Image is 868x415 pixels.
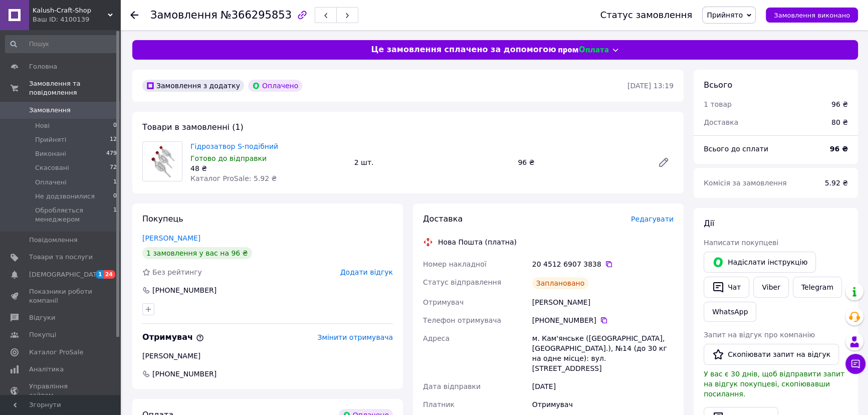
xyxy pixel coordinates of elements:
span: Замовлення [29,106,71,115]
span: Kalush-Craft-Shop [33,6,108,15]
span: Написати покупцеві [704,239,778,247]
span: Отримувач [142,332,204,342]
span: Аналітика [29,365,64,374]
img: Гідрозатвор S-подібний [145,142,179,181]
div: Статус замовлення [600,10,693,20]
span: Замовлення та повідомлення [29,79,120,97]
a: Viber [753,277,788,298]
input: Пошук [5,35,118,53]
b: 96 ₴ [830,145,848,153]
span: №366295853 [221,9,292,21]
span: Оплачені [35,178,67,187]
div: Отримувач [530,395,676,413]
span: 0 [113,192,117,201]
span: Скасовані [35,163,69,172]
span: Прийняті [35,135,66,144]
span: Отримувач [423,298,464,306]
span: Комісія за замовлення [704,179,787,187]
span: Додати відгук [340,268,393,276]
div: 96 ₴ [831,99,848,109]
div: [PERSON_NAME] [530,293,676,311]
div: Повернутися назад [130,10,138,20]
span: Виконані [35,149,66,158]
div: 48 ₴ [190,163,346,173]
span: 1 [113,206,117,224]
span: У вас є 30 днів, щоб відправити запит на відгук покупцеві, скопіювавши посилання. [704,370,844,398]
span: 1 [113,178,117,187]
span: Доставка [704,118,738,126]
span: Номер накладної [423,260,487,268]
span: 479 [106,149,117,158]
div: [PERSON_NAME] [142,351,393,361]
div: Замовлення з додатку [142,80,244,92]
span: Телефон отримувача [423,316,501,324]
span: 24 [104,270,115,279]
a: Редагувати [654,152,674,172]
span: 1 [96,270,104,279]
time: [DATE] 13:19 [627,82,674,90]
button: Скопіювати запит на відгук [704,344,839,365]
span: Товари та послуги [29,253,93,262]
span: Прийнято [707,11,743,19]
span: Замовлення виконано [774,12,850,19]
span: Каталог ProSale: 5.92 ₴ [190,174,277,182]
div: Нова Пошта (платна) [436,237,519,247]
span: 1 товар [704,100,732,108]
a: Гідрозатвор S-подібний [190,142,278,150]
div: [PHONE_NUMBER] [532,315,674,325]
span: Товари в замовленні (1) [142,122,244,132]
span: [DEMOGRAPHIC_DATA] [29,270,103,279]
span: Запит на відгук про компанію [704,331,815,339]
button: Чат [704,277,749,298]
span: Головна [29,62,57,71]
span: Доставка [423,214,463,224]
span: Дії [704,219,714,228]
div: 1 замовлення у вас на 96 ₴ [142,247,252,259]
div: 2 шт. [350,155,514,169]
span: Управління сайтом [29,382,93,400]
div: 96 ₴ [514,155,649,169]
span: Каталог ProSale [29,348,83,357]
span: Адреса [423,334,450,342]
span: 72 [110,163,117,172]
a: [PERSON_NAME] [142,234,200,242]
div: Оплачено [248,80,302,92]
span: Відгуки [29,313,55,322]
button: Чат з покупцем [845,354,865,374]
span: Статус відправлення [423,278,501,286]
a: WhatsApp [704,302,756,322]
button: Замовлення виконано [766,8,858,23]
span: 5.92 ₴ [825,179,848,187]
span: Редагувати [631,215,674,223]
button: Надіслати інструкцію [704,252,816,273]
span: Повідомлення [29,236,78,245]
span: Нові [35,121,50,130]
span: Покупці [29,330,56,339]
div: [PHONE_NUMBER] [151,285,218,295]
span: Платник [423,400,455,408]
div: Заплановано [532,277,589,289]
span: 12 [110,135,117,144]
div: [DATE] [530,377,676,395]
div: м. Кам'янське ([GEOGRAPHIC_DATA], [GEOGRAPHIC_DATA].), №14 (до 30 кг на одне місце): вул. [STREET... [530,329,676,377]
span: Це замовлення сплачено за допомогою [371,44,556,56]
div: Ваш ID: 4100139 [33,15,120,24]
span: Дата відправки [423,382,481,390]
span: Показники роботи компанії [29,287,93,305]
span: Без рейтингу [152,268,202,276]
span: Обробляється менеджером [35,206,113,224]
span: Змінити отримувача [317,333,393,341]
div: 20 4512 6907 3838 [532,259,674,269]
span: Всього до сплати [704,145,768,153]
span: Готово до відправки [190,154,267,162]
span: Всього [704,80,732,90]
a: Telegram [793,277,842,298]
span: Не додзвонилися [35,192,95,201]
span: Замовлення [150,9,218,21]
span: Покупець [142,214,183,224]
span: 0 [113,121,117,130]
span: [PHONE_NUMBER] [151,369,218,379]
div: 80 ₴ [825,111,854,133]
